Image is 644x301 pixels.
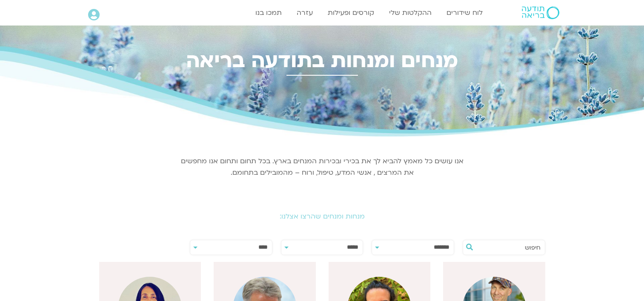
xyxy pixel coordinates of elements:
a: ההקלטות שלי [385,5,436,21]
a: תמכו בנו [251,5,286,21]
a: קורסים ופעילות [323,5,378,21]
a: לוח שידורים [442,5,487,21]
a: עזרה [292,5,317,21]
h2: מנחות ומנחים שהרצו אצלנו: [84,213,561,220]
input: חיפוש [476,240,541,255]
img: תודעה בריאה [522,6,559,19]
p: אנו עושים כל מאמץ להביא לך את בכירי ובכירות המנחים בארץ. בכל תחום ותחום אנו מחפשים את המרצים , אנ... [180,156,465,179]
h2: מנחים ומנחות בתודעה בריאה [84,49,561,72]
